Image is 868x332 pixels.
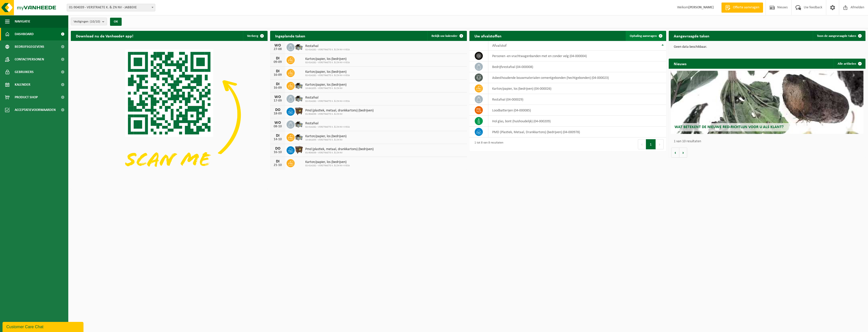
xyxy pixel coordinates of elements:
span: Bedrijfsgegevens [15,40,44,53]
td: asbesthoudende bouwmaterialen cementgebonden (hechtgebonden) (04-000023) [488,72,666,83]
div: 1 tot 8 van 8 resultaten [472,139,503,150]
count: (10/10) [90,20,100,23]
span: 01-904039 - VERSTRAETE K. & ZN NV - JABBEKE [67,4,155,11]
div: 08-10 [273,125,283,128]
span: 02-014282 - VERSTRAETE K. & ZN NV-IVECA [305,164,350,167]
button: 1 [646,139,656,149]
span: Pmd (plastiek, metaal, drankkartons) (bedrijven) [305,147,374,151]
a: Offerte aanvragen [721,3,763,13]
div: WO [273,121,283,125]
img: WB-5000-GAL-GY-01 [295,81,303,90]
h2: Aangevraagde taken [669,31,714,41]
button: OK [110,18,122,26]
div: DI [273,134,283,138]
span: Verberg [247,34,258,38]
div: 16-10 [273,151,283,154]
td: bedrijfsrestafval (04-000008) [488,61,666,72]
img: WB-1100-HPE-BN-01 [295,107,303,115]
h2: Ingeplande taken [270,31,310,41]
a: Ophaling aanvragen [626,31,666,41]
div: WO [273,43,283,48]
div: DO [273,108,283,112]
a: Wat betekent de nieuwe RED-richtlijn voor u als klant? [671,71,863,134]
strong: [PERSON_NAME] [688,6,714,9]
span: 01-904039 - VERSTRAETE K. & ZN NV [305,151,374,154]
span: Vestigingen [74,18,100,26]
td: PMD (Plastiek, Metaal, Drankkartons) (bedrijven) (04-000978) [488,127,666,137]
span: Kalender [15,78,30,91]
div: 27-08 [273,48,283,51]
div: 14-10 [273,138,283,141]
span: Karton/papier, los (bedrijven) [305,70,350,74]
div: 21-10 [273,163,283,167]
p: 1 van 10 resultaten [674,140,863,143]
span: 10-841835 - VERSTRAETE K. & ZN NV [305,138,346,141]
iframe: chat widget [3,321,84,332]
span: 02-014282 - VERSTRAETE K. & ZN NV-IVECA [305,126,350,129]
span: Bekijk uw kalender [431,34,458,38]
div: DI [273,69,283,73]
div: 16-09 [273,86,283,90]
p: Geen data beschikbaar. [674,45,860,49]
div: WO [273,95,283,99]
img: WB-5000-GAL-GY-01 [295,42,303,51]
span: 01-904039 - VERSTRAETE K. & ZN NV - JABBEKE [67,4,155,11]
td: karton/papier, los (bedrijven) (04-000026) [488,83,666,94]
span: Contactpersonen [15,53,44,66]
span: Ophaling aanvragen [630,34,657,38]
span: Navigatie [15,15,30,28]
button: Vestigingen(10/10) [71,18,107,25]
button: Volgende [679,148,687,158]
span: Toon de aangevraagde taken [817,34,856,38]
img: WB-5000-GAL-GY-01 [295,120,303,128]
span: 01-904039 - VERSTRAETE K. & ZN NV [305,113,374,116]
a: Bekijk uw kalender [427,31,466,41]
img: Download de VHEPlus App [71,41,268,188]
span: Afvalstof [492,44,507,48]
div: DI [273,82,283,86]
td: loodbatterijen (04-000085) [488,105,666,116]
a: Toon de aangevraagde taken [813,31,865,41]
img: WB-1100-HPE-BN-01 [295,146,303,154]
span: Karton/papier, los (bedrijven) [305,160,350,164]
span: 02-014282 - VERSTRAETE K. & ZN NV-IVECA [305,100,350,103]
h2: Uw afvalstoffen [469,31,507,41]
h2: Download nu de Vanheede+ app! [71,31,138,41]
a: Alle artikelen [834,59,865,69]
span: Pmd (plastiek, metaal, drankkartons) (bedrijven) [305,109,374,113]
span: Karton/papier, los (bedrijven) [305,57,350,61]
span: Dashboard [15,28,34,40]
img: WB-5000-GAL-GY-01 [295,94,303,103]
span: Restafval [305,96,350,100]
span: Acceptatievoorwaarden [15,104,56,116]
span: Restafval [305,44,350,48]
img: WB-5000-GAL-GY-01 [295,133,303,141]
td: hol glas, bont (huishoudelijk) (04-000209) [488,116,666,127]
span: Karton/papier, los (bedrijven) [305,134,346,138]
span: 02-014282 - VERSTRAETE K. & ZN NV-IVECA [305,48,350,51]
td: personen -en vrachtwagenbanden met en zonder velg (04-000004) [488,51,666,61]
span: Product Shop [15,91,38,104]
div: 17-09 [273,99,283,103]
div: 18-09 [273,112,283,115]
span: 02-014282 - VERSTRAETE K. & ZN NV-IVECA [305,74,350,77]
div: 09-09 [273,60,283,64]
button: Verberg [243,31,267,41]
span: Wat betekent de nieuwe RED-richtlijn voor u als klant? [675,125,784,129]
span: Karton/papier, los (bedrijven) [305,83,346,87]
div: DI [273,159,283,163]
button: Vorige [671,148,679,158]
div: DO [273,147,283,151]
h2: Nieuws [669,59,691,68]
div: 16-09 [273,73,283,77]
span: 10-841835 - VERSTRAETE K. & ZN NV [305,87,346,90]
span: Gebruikers [15,66,34,78]
span: 02-014282 - VERSTRAETE K. & ZN NV-IVECA [305,61,350,64]
div: DI [273,56,283,60]
span: Offerte aanvragen [732,5,761,10]
td: restafval (04-000029) [488,94,666,105]
button: Previous [638,139,646,149]
span: Restafval [305,122,350,126]
button: Next [656,139,664,149]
